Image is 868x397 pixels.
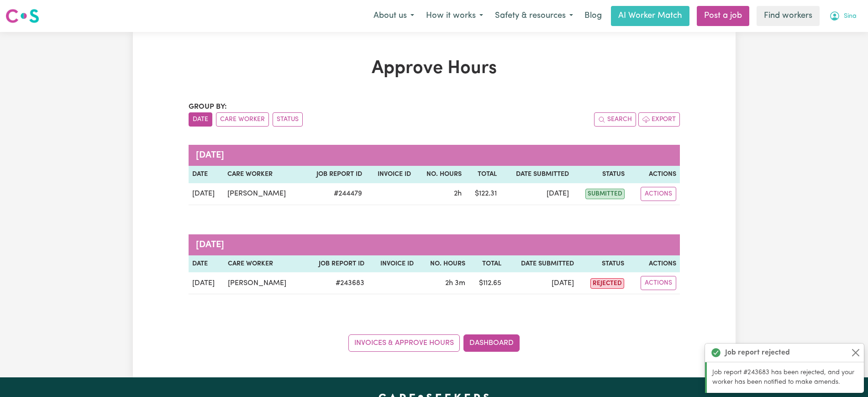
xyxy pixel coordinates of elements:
[628,166,680,183] th: Actions
[505,272,578,294] td: [DATE]
[463,334,520,352] a: Dashboard
[823,6,863,26] button: My Account
[368,255,417,273] th: Invoice ID
[850,347,861,358] button: Close
[445,280,465,287] span: 2 hours 3 minutes
[304,272,368,294] td: # 243683
[304,255,368,273] th: Job Report ID
[578,255,627,273] th: Status
[5,8,39,24] img: Careseekers logo
[611,6,689,26] a: AI Worker Match
[189,234,680,255] caption: [DATE]
[585,189,625,199] span: submitted
[224,166,302,183] th: Care worker
[641,276,676,290] button: Actions
[628,255,680,273] th: Actions
[368,6,420,26] button: About us
[224,255,304,273] th: Care worker
[417,255,469,273] th: No. Hours
[489,6,579,26] button: Safety & resources
[216,112,269,127] button: sort invoices by care worker
[454,190,462,197] span: 2 hours
[366,166,415,183] th: Invoice ID
[303,183,366,205] td: # 244479
[224,183,302,205] td: [PERSON_NAME]
[420,6,489,26] button: How it works
[579,6,607,26] a: Blog
[189,145,680,166] caption: [DATE]
[415,166,465,183] th: No. Hours
[465,166,500,183] th: Total
[189,272,225,294] td: [DATE]
[712,368,858,387] p: Job report #243683 has been rejected, and your worker has been notified to make amends.
[590,278,624,289] span: rejected
[638,112,680,127] button: Export
[641,187,676,201] button: Actions
[573,166,628,183] th: Status
[348,334,460,352] a: Invoices & Approve Hours
[303,166,366,183] th: Job Report ID
[469,272,505,294] td: $ 112.65
[5,5,39,26] a: Careseekers logo
[465,183,500,205] td: $ 122.31
[189,255,225,273] th: Date
[189,166,224,183] th: Date
[189,103,227,111] span: Group by:
[757,6,820,26] a: Find workers
[500,183,573,205] td: [DATE]
[273,112,303,127] button: sort invoices by paid status
[189,58,680,79] h1: Approve Hours
[500,166,573,183] th: Date Submitted
[505,255,578,273] th: Date Submitted
[224,272,304,294] td: [PERSON_NAME]
[469,255,505,273] th: Total
[189,112,212,127] button: sort invoices by date
[697,6,749,26] a: Post a job
[189,183,224,205] td: [DATE]
[594,112,636,127] button: Search
[844,11,857,21] span: Sina
[725,347,790,358] strong: Job report rejected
